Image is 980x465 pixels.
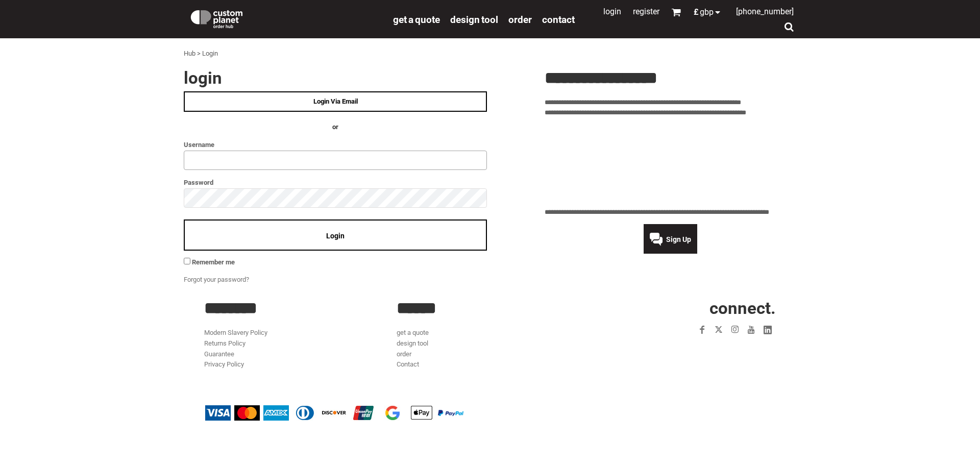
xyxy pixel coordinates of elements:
label: Password [184,177,487,188]
a: order [508,13,532,25]
img: Visa [205,405,231,421]
a: get a quote [397,329,429,336]
label: Username [184,139,487,151]
h2: CONNECT. [590,300,776,316]
a: Contact [542,13,575,25]
span: £ [694,8,700,16]
span: Login Via Email [313,97,358,105]
a: Contact [397,360,419,368]
span: [PHONE_NUMBER] [736,7,794,16]
img: PayPal [438,410,463,416]
div: Login [202,48,218,59]
span: Contact [542,14,575,26]
a: Register [633,7,659,16]
span: get a quote [393,14,440,26]
span: GBP [700,8,714,16]
img: American Express [263,405,289,421]
span: design tool [450,14,498,26]
img: Discover [322,405,347,421]
div: > [197,48,201,59]
a: Forgot your password? [184,276,249,283]
a: design tool [450,13,498,25]
span: Login [326,232,345,240]
a: get a quote [393,13,440,25]
img: Custom Planet [189,8,244,28]
img: Apple Pay [409,405,434,421]
iframe: Customer reviews powered by Trustpilot [635,344,776,356]
a: Custom Planet [184,3,388,33]
a: order [397,350,411,358]
a: Login [603,7,621,16]
img: Google Pay [380,405,405,421]
a: design tool [397,339,428,347]
a: Privacy Policy [204,360,244,368]
h2: Login [184,69,487,86]
span: Sign Up [666,235,691,243]
a: Guarantee [204,350,234,358]
h4: OR [184,122,487,133]
span: Remember me [192,258,235,266]
img: China UnionPay [351,405,376,421]
a: Modern Slavery Policy [204,329,267,336]
input: Remember me [184,258,190,264]
a: Hub [184,50,195,57]
img: Mastercard [234,405,260,421]
a: Login Via Email [184,91,487,112]
iframe: Customer reviews powered by Trustpilot [545,125,796,201]
a: Returns Policy [204,339,246,347]
span: order [508,14,532,26]
img: Diners Club [292,405,318,421]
